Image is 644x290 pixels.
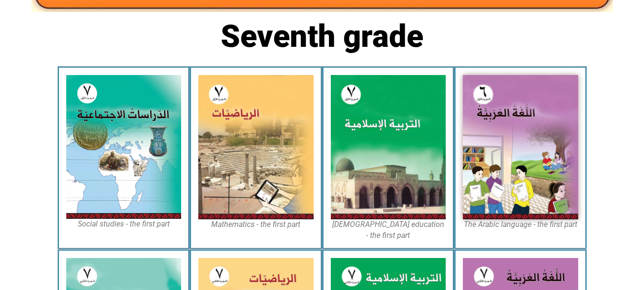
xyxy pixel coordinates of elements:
[198,75,314,219] img: Math7A-Cover
[332,220,444,239] font: [DEMOGRAPHIC_DATA] education - the first part
[211,220,300,229] font: Mathematics - the first part
[221,18,423,54] font: Seventh grade
[464,220,577,229] font: The Arabic language - the first part
[78,219,170,228] font: Social studies - the first part
[463,75,578,219] img: Arabic7A-Cover
[331,75,446,219] img: Islamic7A-Cover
